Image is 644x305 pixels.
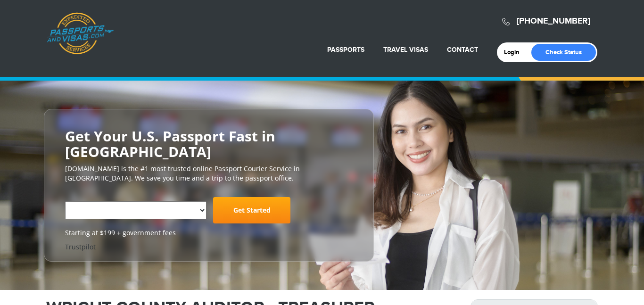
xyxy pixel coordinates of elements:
[327,46,364,54] a: Passports
[213,197,290,223] a: Get Started
[531,44,596,61] a: Check Status
[65,128,353,159] h2: Get Your U.S. Passport Fast in [GEOGRAPHIC_DATA]
[65,228,353,238] span: Starting at $199 + government fees
[47,12,114,55] a: Passports & [DOMAIN_NAME]
[447,46,478,54] a: Contact
[504,49,526,56] a: Login
[383,46,428,54] a: Travel Visas
[517,16,590,26] a: [PHONE_NUMBER]
[65,164,353,183] p: [DOMAIN_NAME] is the #1 most trusted online Passport Courier Service in [GEOGRAPHIC_DATA]. We sav...
[65,242,96,251] a: Trustpilot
